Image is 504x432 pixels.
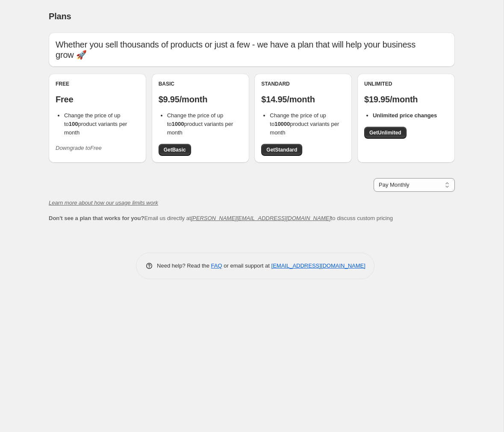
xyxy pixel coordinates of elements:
[69,121,78,127] b: 100
[364,94,448,104] p: $19.95/month
[191,215,331,221] a: [PERSON_NAME][EMAIL_ADDRESS][DOMAIN_NAME]
[274,121,290,127] b: 10000
[167,112,233,136] span: Change the price of up to product variants per month
[49,215,144,221] b: Don't see a plan that works for you?
[50,141,107,155] button: Downgrade toFree
[56,145,102,151] i: Downgrade to Free
[159,94,242,104] p: $9.95/month
[222,262,271,269] span: or email support at
[261,94,345,104] p: $14.95/month
[211,262,222,269] a: FAQ
[364,80,448,87] div: Unlimited
[157,262,211,269] span: Need help? Read the
[49,12,71,21] span: Plans
[172,121,184,127] b: 1000
[64,112,127,136] span: Change the price of up to product variants per month
[56,39,448,60] p: Whether you sell thousands of products or just a few - we have a plan that will help your busines...
[373,112,437,119] b: Unlimited price changes
[159,80,242,87] div: Basic
[164,146,186,153] span: Get Basic
[261,80,345,87] div: Standard
[266,146,297,153] span: Get Standard
[49,215,393,221] span: Email us directly at to discuss custom pricing
[49,200,158,206] a: Learn more about how our usage limits work
[369,129,401,136] span: Get Unlimited
[56,80,139,87] div: Free
[364,127,407,139] a: GetUnlimited
[56,94,139,104] p: Free
[271,262,365,269] a: [EMAIL_ADDRESS][DOMAIN_NAME]
[159,144,191,156] a: GetBasic
[270,112,339,136] span: Change the price of up to product variants per month
[261,144,302,156] a: GetStandard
